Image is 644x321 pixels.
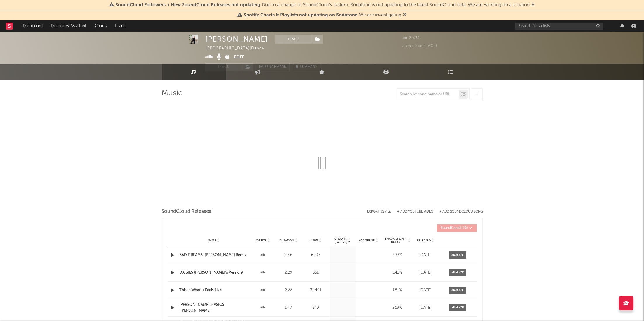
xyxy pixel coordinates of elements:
[303,270,328,276] div: 351
[383,287,411,293] div: 1.51 %
[531,3,535,7] span: Dismiss
[244,13,357,18] span: Spotify Charts & Playlists not updating on Sodatone
[310,239,318,242] span: Views
[179,302,248,313] a: [PERSON_NAME] & ASICS ([PERSON_NAME])
[19,20,47,32] a: Dashboard
[277,270,300,276] div: 2:29
[47,20,91,32] a: Discovery Assistant
[417,239,431,242] span: Released
[115,3,530,7] span: : Due to a change to SoundCloud's system, Sodatone is not updating to the latest SoundCloud data....
[208,239,216,242] span: Name
[179,287,248,293] a: This Is What It Feels Like
[383,237,407,244] span: Engagement Ratio
[205,45,277,52] div: [GEOGRAPHIC_DATA] | Dance
[205,35,268,44] div: [PERSON_NAME]
[334,241,348,244] p: (Last 7d)
[293,63,320,71] button: Summary
[277,252,300,258] div: 2:46
[279,239,294,242] span: Duration
[115,3,260,7] span: SoundCloud Followers + New SoundCloud Releases not updating
[414,305,437,311] div: [DATE]
[91,20,111,32] a: Charts
[111,20,129,32] a: Leads
[402,44,437,48] span: Jump Score: 60.0
[275,35,312,44] button: Track
[397,210,433,213] button: + Add YouTube Video
[244,13,401,18] span: : We are investigating
[303,252,328,258] div: 6,137
[367,210,391,213] button: Export CSV
[414,270,437,276] div: [DATE]
[334,237,348,241] p: Growth
[403,13,407,18] span: Dismiss
[303,287,328,293] div: 31,441
[179,252,248,258] a: BAD DREAMS ([PERSON_NAME] Remix)
[433,210,483,213] button: + Add SoundCloud Song
[383,252,411,258] div: 2.33 %
[383,305,411,311] div: 2.19 %
[277,305,300,311] div: 1:47
[397,92,459,97] input: Search by song name or URL
[162,208,211,215] span: SoundCloud Releases
[303,305,328,311] div: 549
[359,239,375,242] span: 60D Trend
[277,287,300,293] div: 2:22
[402,36,420,40] span: 2,431
[256,63,290,71] a: Benchmark
[255,239,267,242] span: Source
[205,63,242,71] button: Track
[414,287,437,293] div: [DATE]
[441,226,468,230] span: ( 36 )
[441,226,461,230] span: SoundCloud
[439,210,483,213] button: + Add SoundCloud Song
[515,23,603,30] input: Search for artists
[437,224,477,232] button: SoundCloud(36)
[234,54,244,61] button: Edit
[391,210,433,213] div: + Add YouTube Video
[414,252,437,258] div: [DATE]
[383,270,411,276] div: 1.42 %
[179,270,248,276] a: DAISIES ([PERSON_NAME]'s Version)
